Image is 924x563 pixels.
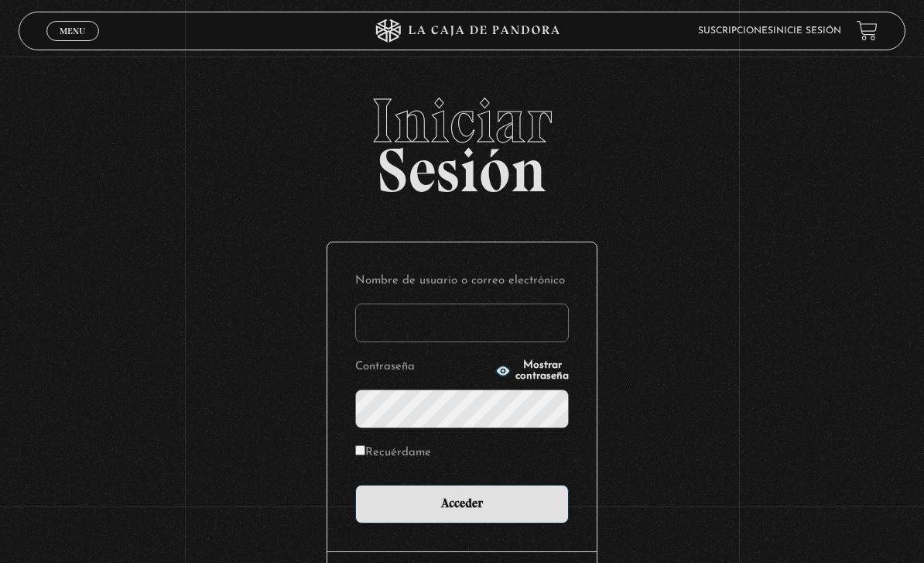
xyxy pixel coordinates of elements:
[355,356,491,377] label: Contraseña
[54,39,91,50] span: Cerrar
[19,90,905,189] h2: Sesión
[515,360,569,382] span: Mostrar contraseña
[355,485,569,524] input: Acceder
[60,26,85,36] span: Menu
[773,26,841,36] a: Inicie sesión
[355,442,431,463] label: Recuérdame
[857,20,878,41] a: View your shopping cart
[698,26,773,36] a: Suscripciones
[355,270,569,291] label: Nombre de usuario o correo electrónico
[355,445,365,455] input: Recuérdame
[19,90,905,152] span: Iniciar
[495,360,569,382] button: Mostrar contraseña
